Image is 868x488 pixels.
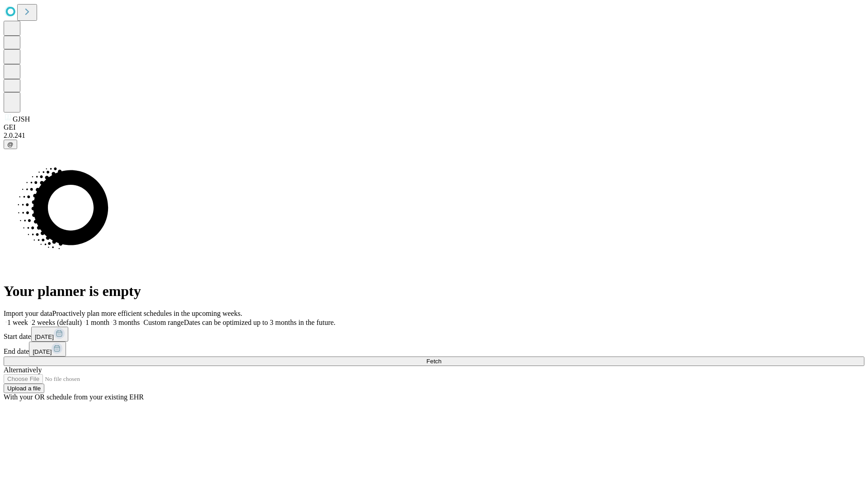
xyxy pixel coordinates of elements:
span: [DATE] [33,348,52,355]
span: 3 months [113,319,140,326]
span: Import your data [4,310,52,317]
button: @ [4,140,17,149]
div: Start date [4,327,864,342]
span: Custom range [143,319,184,326]
button: Upload a file [4,384,44,393]
span: 1 month [85,319,109,326]
div: 2.0.241 [4,131,864,140]
span: [DATE] [35,333,54,340]
span: With your OR schedule from your existing EHR [4,393,144,401]
span: 1 week [7,319,28,326]
div: GEI [4,123,864,131]
button: Fetch [4,357,864,366]
button: [DATE] [31,327,68,342]
span: GJSH [13,115,30,123]
span: @ [7,141,14,148]
span: Alternatively [4,366,42,374]
button: [DATE] [29,342,66,357]
span: Dates can be optimized up to 3 months in the future. [184,319,335,326]
span: 2 weeks (default) [32,319,82,326]
h1: Your planner is empty [4,283,864,300]
span: Proactively plan more efficient schedules in the upcoming weeks. [52,310,242,317]
span: Fetch [426,358,441,365]
div: End date [4,342,864,357]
